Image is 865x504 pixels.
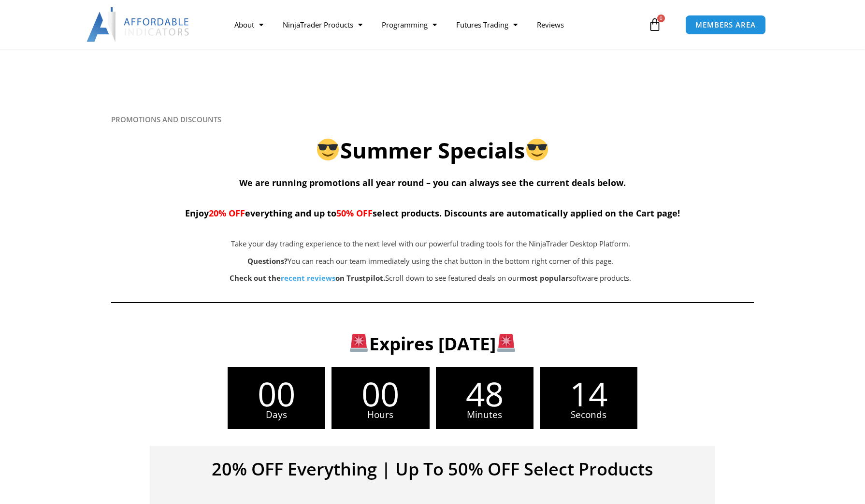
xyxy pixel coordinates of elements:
span: We are running promotions all year round – you can always see the current deals below. [239,177,626,188]
img: 🚨 [350,334,368,352]
span: 14 [540,377,637,410]
a: Futures Trading [447,14,527,36]
span: MEMBERS AREA [695,21,756,29]
h2: Summer Specials [111,136,754,165]
nav: Menu [225,14,645,36]
a: Programming [372,14,447,36]
strong: Questions? [247,256,288,266]
span: 20% OFF [209,207,245,219]
strong: Check out the on Trustpilot. [230,273,385,283]
span: Seconds [540,410,637,419]
span: Take your day trading experience to the next level with our powerful trading tools for the NinjaT... [231,239,630,248]
span: 00 [228,377,325,410]
img: LogoAI | Affordable Indicators – NinjaTrader [86,7,190,42]
p: You can reach our team immediately using the chat button in the bottom right corner of this page. [159,255,702,268]
img: 😎 [317,139,339,160]
a: 0 [634,11,676,39]
h3: Expires [DATE] [127,332,738,355]
span: Minutes [436,410,533,419]
h6: PROMOTIONS AND DISCOUNTS [111,115,754,124]
h4: 20% OFF Everything | Up To 50% OFF Select Products [164,461,701,478]
span: Enjoy everything and up to select products. Discounts are automatically applied on the Cart page! [185,207,680,219]
span: 0 [657,14,665,22]
span: Days [228,410,325,419]
a: MEMBERS AREA [685,15,766,35]
img: 🚨 [497,334,515,352]
span: 00 [332,377,429,410]
p: Scroll down to see featured deals on our software products. [159,272,702,285]
a: About [225,14,273,36]
a: NinjaTrader Products [273,14,372,36]
span: Hours [332,410,429,419]
span: 48 [436,377,533,410]
span: 50% OFF [336,207,373,219]
a: recent reviews [281,273,335,283]
a: Reviews [527,14,574,36]
b: most popular [519,273,569,283]
img: 😎 [526,139,548,160]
